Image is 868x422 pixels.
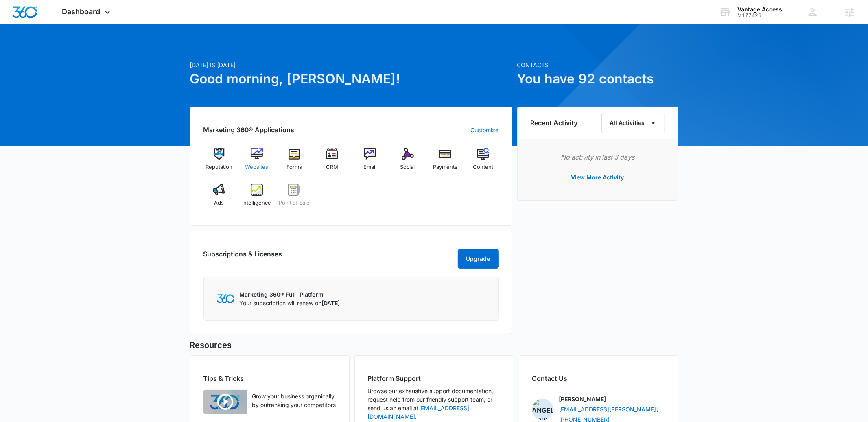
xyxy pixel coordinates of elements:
p: Marketing 360® Full-Platform [240,290,340,299]
span: Intelligence [242,199,271,207]
span: Content [473,163,493,171]
a: Point of Sale [279,184,310,213]
img: Marketing 360 Logo [217,294,235,303]
h6: Recent Activity [531,118,578,128]
a: Intelligence [241,184,272,213]
a: Reputation [203,148,235,177]
h2: Contact Us [532,374,665,383]
p: No activity in last 3 days [531,152,665,162]
div: account id [737,13,782,18]
p: Your subscription will renew on [240,299,340,307]
a: Forms [279,148,310,177]
p: Browse our exhaustive support documentation, request help from our friendly support team, or send... [368,387,501,421]
button: Upgrade [458,249,499,269]
p: Contacts [517,61,678,69]
img: Quick Overview Video [203,390,247,414]
div: account name [737,6,782,13]
img: Angelis Torres [532,399,553,420]
span: Social [400,163,415,171]
h1: You have 92 contacts [517,69,678,89]
a: Content [468,148,499,177]
h2: Tips & Tricks [203,374,336,383]
span: [DATE] [322,300,340,306]
h2: Platform Support [368,374,501,383]
h2: Subscriptions & Licenses [203,249,282,265]
a: Social [392,148,423,177]
a: Ads [203,184,235,213]
button: All Activities [601,113,665,133]
span: Dashboard [62,7,101,16]
span: Payments [433,163,457,171]
p: [DATE] is [DATE] [190,61,512,69]
h2: Marketing 360® Applications [203,125,295,135]
h1: Good morning, [PERSON_NAME]! [190,69,512,89]
a: Email [354,148,386,177]
span: Email [363,163,376,171]
span: Point of Sale [279,199,310,207]
span: CRM [326,163,338,171]
a: [EMAIL_ADDRESS][PERSON_NAME][DOMAIN_NAME] [559,405,665,413]
p: Grow your business organically by outranking your competitors [252,392,336,409]
a: CRM [317,148,348,177]
span: Websites [245,163,268,171]
span: Forms [286,163,302,171]
span: Reputation [206,163,232,171]
a: Payments [430,148,461,177]
a: Customize [471,126,499,134]
a: Websites [241,148,272,177]
span: Ads [214,199,224,207]
p: [PERSON_NAME] [559,395,606,403]
button: View More Activity [563,168,632,187]
h5: Resources [190,339,678,351]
